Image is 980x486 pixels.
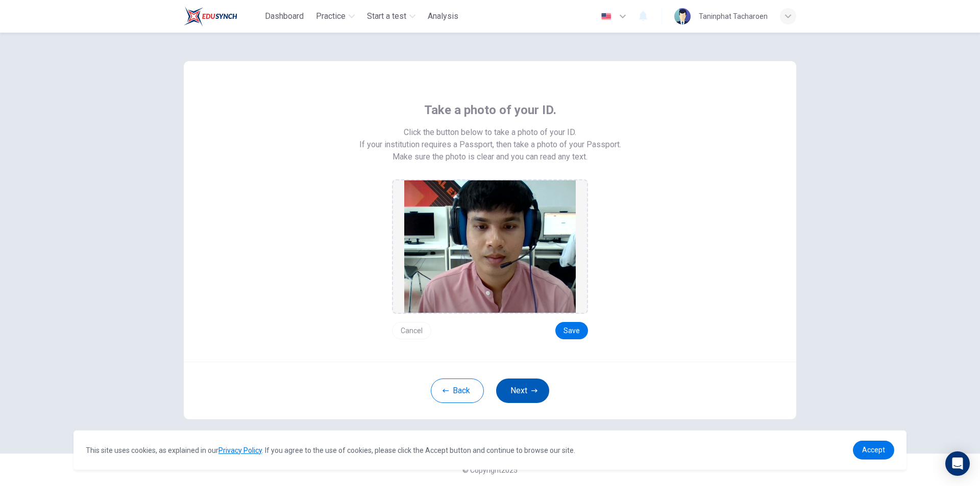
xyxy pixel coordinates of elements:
[462,466,518,474] span: © Copyright 2025
[853,441,894,460] a: dismiss cookie message
[600,13,612,20] img: en
[393,151,587,163] span: Make sure the photo is clear and you can read any text.
[363,7,420,25] button: Start a test
[316,10,346,22] span: Practice
[367,10,406,22] span: Start a test
[184,6,261,26] a: Train Test logo
[945,451,970,476] div: Open Intercom Messenger
[265,10,304,22] span: Dashboard
[392,322,431,339] button: Cancel
[496,379,549,403] button: Next
[404,180,576,313] img: preview screemshot
[424,7,462,25] button: Analysis
[312,7,359,25] button: Practice
[699,10,768,22] div: Taninphat Tacharoen
[73,430,906,470] div: cookieconsent
[261,7,308,25] button: Dashboard
[555,322,588,339] button: Save
[218,446,262,454] a: Privacy Policy
[424,102,556,118] span: Take a photo of your ID.
[184,6,237,26] img: Train Test logo
[359,126,621,151] span: Click the button below to take a photo of your ID. If your institution requires a Passport, then ...
[674,8,691,24] img: Profile picture
[431,379,484,403] button: Back
[862,446,885,454] span: Accept
[428,10,458,22] span: Analysis
[86,446,575,454] span: This site uses cookies, as explained in our . If you agree to the use of cookies, please click th...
